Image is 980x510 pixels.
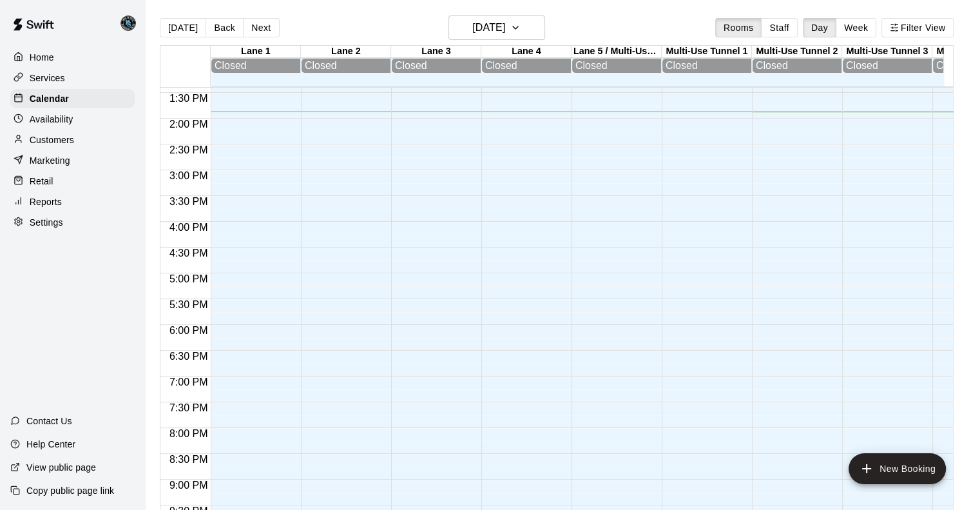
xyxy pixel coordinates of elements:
div: Closed [215,60,297,72]
a: Customers [10,130,135,150]
div: Multi-Use Tunnel 2 [752,46,842,58]
button: Day [803,18,836,37]
button: [DATE] [448,15,545,40]
span: 5:00 PM [166,273,211,284]
span: 3:30 PM [166,196,211,207]
h6: [DATE] [472,19,505,37]
p: Services [30,72,65,84]
div: Multi-Use Tunnel 3 [842,46,932,58]
button: Week [836,18,876,37]
a: Reports [10,192,135,211]
span: 2:00 PM [166,119,211,130]
p: Reports [30,195,62,208]
span: 8:30 PM [166,454,211,465]
div: Lane 2 [301,46,391,58]
div: Closed [756,60,838,72]
span: 1:30 PM [166,93,211,104]
p: Retail [30,175,53,188]
span: 9:00 PM [166,480,211,491]
p: Availability [30,113,73,126]
button: Next [243,18,279,37]
button: Back [206,18,244,37]
div: Lane 5 / Multi-Use Tunnel 5 [572,46,662,58]
span: 6:30 PM [166,351,211,362]
button: Staff [761,18,798,37]
span: 8:00 PM [166,428,211,439]
img: Danny Lake [120,15,136,31]
a: Services [10,68,135,88]
p: Customers [30,133,74,146]
div: Closed [305,60,387,72]
button: Filter View [881,18,954,37]
div: Lane 1 [211,46,301,58]
div: Multi-Use Tunnel 1 [662,46,752,58]
p: Contact Us [26,415,72,427]
span: 2:30 PM [166,144,211,155]
span: 4:00 PM [166,222,211,233]
p: Calendar [30,92,69,105]
div: Closed [395,60,477,72]
a: Home [10,48,135,67]
span: 5:30 PM [166,299,211,310]
p: Settings [30,216,63,229]
a: Marketing [10,151,135,170]
p: Copy public page link [26,484,114,497]
div: Closed [666,60,748,72]
span: 3:00 PM [166,170,211,181]
p: View public page [26,461,96,474]
button: [DATE] [160,18,206,37]
span: 7:30 PM [166,402,211,413]
p: Marketing [30,154,70,167]
span: 6:00 PM [166,325,211,336]
button: add [849,453,946,484]
a: Retail [10,172,135,191]
a: Settings [10,213,135,232]
div: Danny Lake [118,10,145,36]
a: Calendar [10,89,135,108]
a: Availability [10,110,135,129]
button: Rooms [715,18,762,37]
span: 7:00 PM [166,377,211,387]
div: Closed [575,60,658,72]
div: Lane 4 [481,46,572,58]
span: 4:30 PM [166,248,211,259]
p: Home [30,51,54,64]
p: Help Center [26,438,75,451]
div: Closed [485,60,568,72]
div: Lane 3 [391,46,481,58]
div: Closed [846,60,928,72]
